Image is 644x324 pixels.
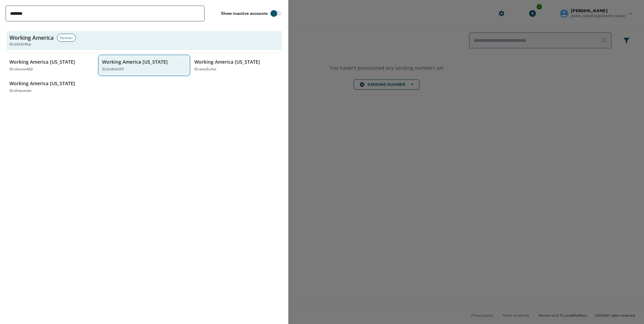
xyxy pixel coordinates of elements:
div: Partner [57,34,76,42]
button: Working AmericaPartnerID:d6k2r4bp [7,31,282,50]
p: ID: dhecwxbr [9,88,32,94]
p: ID: kn8rxh59 [102,67,124,72]
button: Working America [US_STATE]ID:kn8rxh59 [99,56,189,75]
span: ID: d6k2r4bp [9,42,31,47]
h3: Working America [9,34,54,42]
button: Working America [US_STATE]ID:s6uxw482 [7,56,97,75]
p: ID: wxo3urbz [194,67,217,72]
button: Working America [US_STATE]ID:dhecwxbr [7,77,97,97]
p: Working America [US_STATE] [9,59,75,65]
p: Working America [US_STATE] [9,80,75,87]
p: Working America [US_STATE] [102,59,168,65]
p: Working America [US_STATE] [194,59,260,65]
label: Show inactive accounts [221,11,268,16]
p: ID: s6uxw482 [9,67,33,72]
button: Working America [US_STATE]ID:wxo3urbz [192,56,282,75]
